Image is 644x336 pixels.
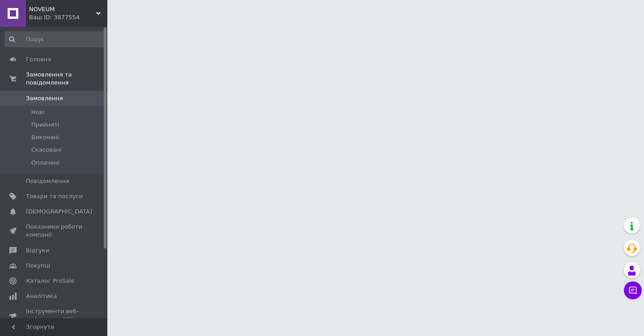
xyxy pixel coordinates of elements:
button: Чат з покупцем [624,281,642,299]
span: Повідомлення [26,177,69,185]
span: Виконані [31,133,59,141]
span: Замовлення та повідомлення [26,71,107,87]
span: Аналітика [26,292,57,300]
span: Каталог ProSale [26,277,74,285]
span: Замовлення [26,94,63,102]
span: Товари та послуги [26,192,83,200]
span: Відгуки [26,247,49,255]
div: Ваш ID: 3877554 [29,13,107,21]
span: Покупці [26,262,50,270]
span: NOVEUM [29,5,96,13]
span: Прийняті [31,121,59,129]
span: Оплачені [31,159,59,167]
input: Пошук [4,31,106,47]
span: Інструменти веб-майстра та SEO [26,307,83,323]
span: Скасовані [31,146,62,154]
span: Головна [26,55,51,64]
span: Нові [31,108,44,116]
span: Показники роботи компанії [26,223,83,239]
span: [DEMOGRAPHIC_DATA] [26,208,92,216]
